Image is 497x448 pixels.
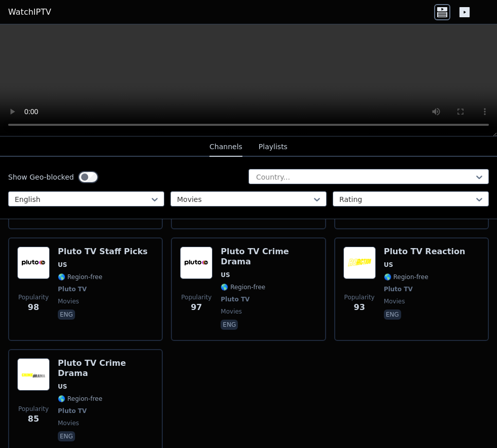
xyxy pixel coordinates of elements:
[191,301,202,314] span: 97
[221,295,250,303] span: Pluto TV
[221,271,230,279] span: US
[58,273,102,281] span: 🌎 Region-free
[384,247,466,257] h6: Pluto TV Reaction
[58,297,79,305] span: movies
[58,261,67,269] span: US
[58,407,87,415] span: Pluto TV
[58,285,87,293] span: Pluto TV
[58,419,79,427] span: movies
[58,383,67,391] span: US
[17,247,50,279] img: Pluto TV Staff Picks
[384,261,393,269] span: US
[384,297,405,305] span: movies
[209,137,242,157] button: Channels
[259,137,288,157] button: Playlists
[58,395,102,403] span: 🌎 Region-free
[28,413,39,425] span: 85
[28,301,39,314] span: 98
[384,285,413,293] span: Pluto TV
[221,283,265,291] span: 🌎 Region-free
[384,309,401,320] p: eng
[18,405,49,413] span: Popularity
[181,293,211,301] span: Popularity
[221,320,238,330] p: eng
[8,6,51,18] a: WatchIPTV
[17,358,50,391] img: Pluto TV Crime Drama
[58,309,75,320] p: eng
[18,293,49,301] span: Popularity
[58,431,75,441] p: eng
[343,247,376,279] img: Pluto TV Reaction
[344,293,375,301] span: Popularity
[180,247,212,279] img: Pluto TV Crime Drama
[58,247,148,257] h6: Pluto TV Staff Picks
[384,273,429,281] span: 🌎 Region-free
[221,307,242,316] span: movies
[221,247,316,267] h6: Pluto TV Crime Drama
[8,172,74,182] label: Show Geo-blocked
[58,358,154,378] h6: Pluto TV Crime Drama
[354,301,365,314] span: 93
